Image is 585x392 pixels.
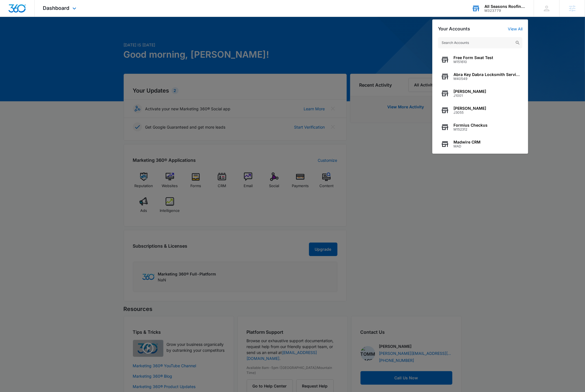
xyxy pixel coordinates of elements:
[453,72,520,77] span: Abra Key Dabra Locksmith Services
[453,111,486,115] span: J3055
[453,89,486,94] span: [PERSON_NAME]
[438,85,522,102] button: [PERSON_NAME]J1001
[453,127,488,131] span: M152312
[453,77,520,81] span: M40549
[438,136,522,153] button: Madwire CRMMAD
[484,4,526,9] div: account name
[438,119,522,136] button: Formius CheckusM152312
[438,102,522,119] button: [PERSON_NAME]J3055
[453,55,493,60] span: Free Form Swat Test
[453,94,486,98] span: J1001
[438,37,522,48] input: Search Accounts
[438,26,470,32] h2: Your Accounts
[453,144,481,148] span: MAD
[453,60,493,64] span: M151610
[438,68,522,85] button: Abra Key Dabra Locksmith ServicesM40549
[453,106,486,111] span: [PERSON_NAME]
[438,51,522,68] button: Free Form Swat TestM151610
[453,123,488,127] span: Formius Checkus
[43,5,70,11] span: Dashboard
[484,9,526,13] div: account id
[508,26,522,31] a: View All
[453,140,481,144] span: Madwire CRM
